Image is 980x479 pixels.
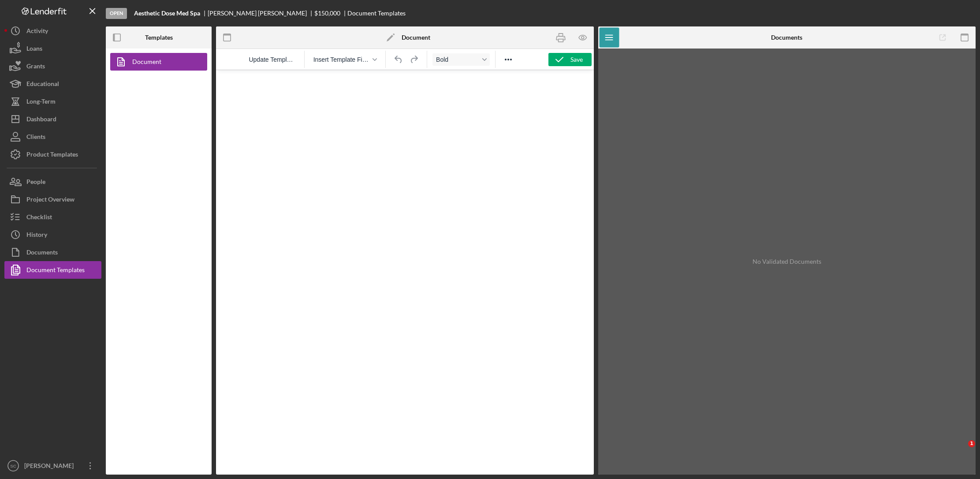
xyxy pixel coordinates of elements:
[347,10,406,17] div: Document Templates
[26,191,75,210] div: Project Overview
[603,53,972,470] div: No Validated Documents
[402,34,430,41] b: Document
[950,440,971,461] iframe: Intercom live chat
[406,53,421,66] button: Redo
[26,146,78,165] div: Product Templates
[432,53,490,66] button: Format Bold
[4,243,101,261] button: Documents
[216,70,594,475] iframe: Rich Text Area
[4,226,101,243] button: History
[26,22,48,42] div: Activity
[4,128,101,146] button: Clients
[314,9,340,17] span: $150,000
[4,57,101,75] button: Grants
[4,110,101,128] button: Dashboard
[4,93,101,110] button: Long-Term
[26,93,56,112] div: Long-Term
[245,53,298,66] button: Reset the template to the current product template value
[249,56,295,63] span: Update Template
[4,146,101,163] button: Product Templates
[145,34,173,41] b: Templates
[968,440,975,447] span: 1
[310,53,380,66] button: Insert Template Field
[22,457,79,477] div: [PERSON_NAME]
[26,208,52,228] div: Checklist
[4,191,101,208] button: Project Overview
[501,53,516,66] button: Reveal or hide additional toolbar items
[10,464,16,468] text: SC
[26,40,42,60] div: Loans
[4,208,101,226] button: Checklist
[570,53,583,66] div: Save
[110,53,203,71] a: Document
[4,173,101,191] button: People
[771,34,802,41] b: Documents
[106,8,127,19] div: Open
[26,261,85,281] div: Document Templates
[313,56,370,63] span: Insert Template Field
[4,75,101,93] button: Educational
[4,261,101,279] button: Document Templates
[436,56,479,63] span: Bold
[4,40,101,57] button: Loans
[26,243,58,263] div: Documents
[134,10,200,17] b: Aesthetic Dose Med Spa
[548,53,592,66] button: Save
[26,226,47,246] div: History
[208,10,314,17] div: [PERSON_NAME] [PERSON_NAME]
[26,173,45,193] div: People
[4,22,101,40] button: Activity
[26,75,59,95] div: Educational
[4,457,101,475] button: SC[PERSON_NAME]
[26,110,56,130] div: Dashboard
[26,128,45,148] div: Clients
[391,53,406,66] button: Undo
[26,57,45,77] div: Grants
